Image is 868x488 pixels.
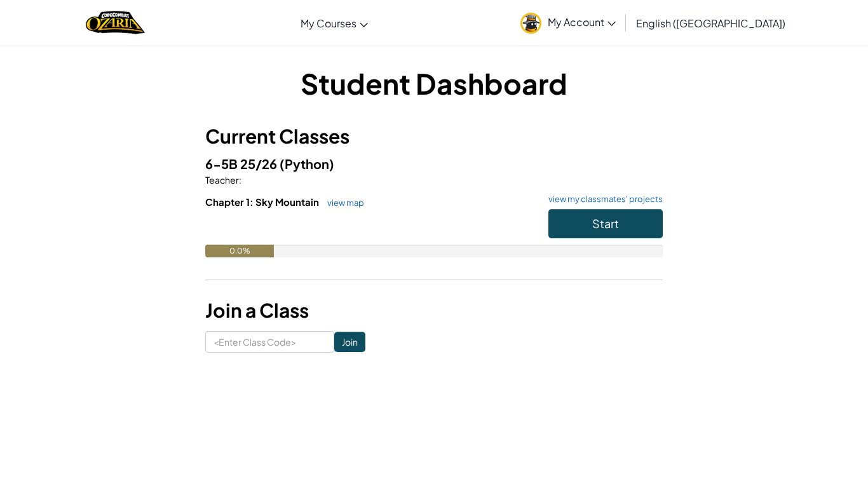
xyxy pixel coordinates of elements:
[520,13,541,34] img: avatar
[205,296,663,325] h3: Join a Class
[294,6,374,40] a: My Courses
[514,3,622,43] a: My Account
[205,196,321,208] span: Chapter 1: Sky Mountain
[334,332,365,352] input: Join
[548,209,663,238] button: Start
[205,64,663,103] h1: Student Dashboard
[86,10,145,36] img: Home
[301,17,356,30] span: My Courses
[205,331,334,353] input: <Enter Class Code>
[636,17,785,30] span: English ([GEOGRAPHIC_DATA])
[239,174,241,186] span: :
[542,195,663,203] a: view my classmates' projects
[630,6,792,40] a: English ([GEOGRAPHIC_DATA])
[205,156,280,172] span: 6-5B 25/26
[205,122,663,151] h3: Current Classes
[548,15,616,29] span: My Account
[205,245,274,257] div: 0.0%
[592,216,619,231] span: Start
[86,10,145,36] a: Ozaria by CodeCombat logo
[321,198,364,208] a: view map
[280,156,334,172] span: (Python)
[205,174,239,186] span: Teacher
